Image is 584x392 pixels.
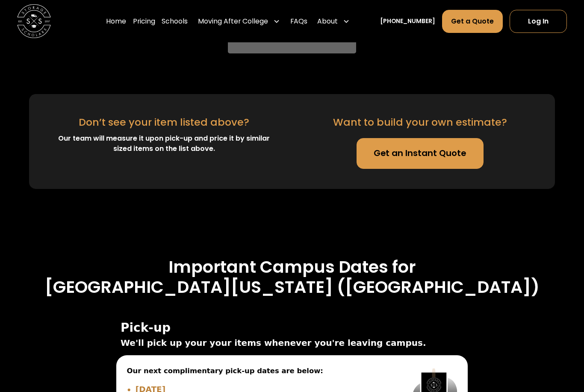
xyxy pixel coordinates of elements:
h3: Important Campus Dates for [29,257,555,277]
div: Moving After College [198,16,268,27]
span: Pick-up [121,321,463,335]
span: Our next complimentary pick-up dates are below: [127,366,392,377]
span: We'll pick up your your items whenever you're leaving campus. [121,336,463,349]
div: About [317,16,338,27]
img: Storage Scholars main logo [17,4,51,38]
div: Our team will measure it upon pick-up and price it by similar sized items on the list above. [50,133,278,154]
a: Schools [162,9,188,33]
div: Moving After College [195,9,283,33]
a: home [17,4,51,38]
a: Home [106,9,126,33]
div: Want to build your own estimate? [333,115,507,130]
div: Don’t see your item listed above? [79,115,249,130]
a: Log In [510,10,567,32]
a: [PHONE_NUMBER] [380,17,435,26]
a: FAQs [290,9,307,33]
a: Get a Quote [442,10,503,32]
a: Pricing [133,9,155,33]
div: About [314,9,353,33]
a: Get an Instant Quote [357,138,484,168]
h3: [GEOGRAPHIC_DATA][US_STATE] ([GEOGRAPHIC_DATA]) [29,277,555,298]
